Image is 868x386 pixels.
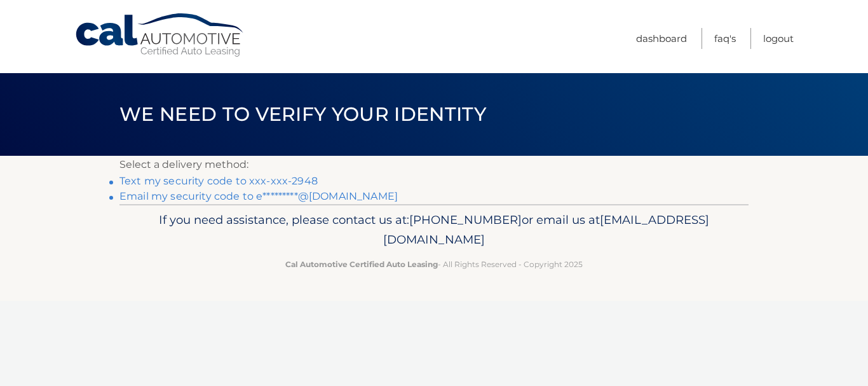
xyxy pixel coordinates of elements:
span: [PHONE_NUMBER] [409,212,522,227]
a: Dashboard [636,28,687,49]
p: Select a delivery method: [119,156,749,174]
a: Logout [763,28,794,49]
span: We need to verify your identity [119,102,486,126]
a: Cal Automotive [74,13,246,58]
p: - All Rights Reserved - Copyright 2025 [128,258,740,271]
a: Text my security code to xxx-xxx-2948 [119,175,318,187]
a: Email my security code to e*********@[DOMAIN_NAME] [119,190,398,202]
strong: Cal Automotive Certified Auto Leasing [285,259,438,269]
a: FAQ's [714,28,736,49]
p: If you need assistance, please contact us at: or email us at [128,210,740,251]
